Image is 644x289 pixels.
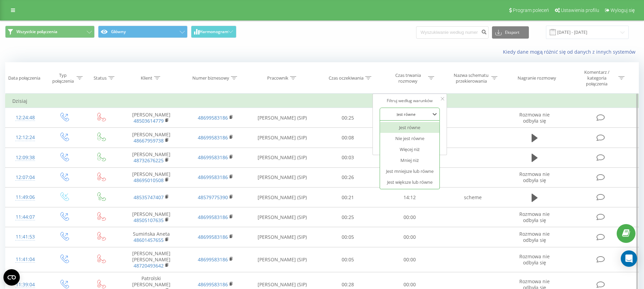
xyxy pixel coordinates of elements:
[134,262,164,269] a: 48720493642
[119,108,183,128] td: [PERSON_NAME]
[267,75,288,81] div: Pracownik
[134,237,164,243] a: 48601457655
[317,227,379,247] td: 00:05
[519,111,550,124] span: Rozmowa nie odbyła się
[12,210,38,224] div: 11:44:07
[119,128,183,148] td: [PERSON_NAME]
[611,8,635,13] span: Wyloguj się
[380,133,439,144] div: Nie jest równe
[380,155,439,166] div: Mniej niż
[329,75,364,81] div: Czas oczekiwania
[248,247,317,272] td: [PERSON_NAME] (SIP)
[12,253,38,266] div: 11:41:04
[198,174,228,180] a: 48699583186
[98,26,188,38] button: Główny
[200,29,228,34] span: Harmonogram
[134,177,164,183] a: 48695010508
[416,26,489,39] input: Wyszukiwanie według numeru
[134,118,164,124] a: 48503614779
[119,148,183,167] td: [PERSON_NAME]
[198,214,228,220] a: 48699583186
[379,247,441,272] td: 00:00
[519,211,550,223] span: Rozmowa nie odbyła się
[12,151,38,164] div: 12:09:38
[51,72,75,84] div: Typ połączenia
[441,188,505,207] td: scheme
[119,207,183,227] td: [PERSON_NAME]
[198,281,228,288] a: 48699583186
[380,144,439,155] div: Więcej niż
[198,154,228,161] a: 48699583186
[134,157,164,164] a: 48732676225
[519,231,550,243] span: Rozmowa nie odbyła się
[119,167,183,187] td: [PERSON_NAME]
[191,26,236,38] button: Harmonogram
[141,75,152,81] div: Klient
[317,188,379,207] td: 00:21
[3,269,20,286] button: Open CMP widget
[5,94,639,108] td: Dzisiaj
[317,247,379,272] td: 00:05
[380,122,439,133] div: Jest równe
[12,131,38,144] div: 12:12:24
[317,207,379,227] td: 00:25
[317,167,379,187] td: 00:26
[317,148,379,167] td: 00:03
[248,227,317,247] td: [PERSON_NAME] (SIP)
[379,227,441,247] td: 00:00
[8,75,40,81] div: Data połączenia
[503,49,639,55] a: Kiedy dane mogą różnić się od danych z innych systemów
[248,148,317,167] td: [PERSON_NAME] (SIP)
[198,134,228,141] a: 48699583186
[198,234,228,240] a: 48699583186
[134,217,164,223] a: 48505107635
[379,167,441,187] td: 00:00
[317,108,379,128] td: 00:25
[380,97,440,104] div: Filtruj według warunków
[94,75,107,81] div: Status
[453,72,490,84] div: Nazwa schematu przekierowania
[12,230,38,244] div: 11:41:53
[192,75,229,81] div: Numer biznesowy
[390,72,426,84] div: Czas trwania rozmowy
[5,26,95,38] button: Wszystkie połączenia
[119,227,183,247] td: Sumińska Aneta
[12,171,38,184] div: 12:07:04
[12,111,38,124] div: 12:24:48
[12,191,38,204] div: 11:49:06
[134,137,164,144] a: 48667959738
[492,26,529,39] button: Eksport
[317,128,379,148] td: 00:08
[248,207,317,227] td: [PERSON_NAME] (SIP)
[248,108,317,128] td: [PERSON_NAME] (SIP)
[379,148,441,167] td: 00:04
[134,194,164,201] a: 48535747407
[577,69,617,87] div: Komentarz / kategoria połączenia
[513,8,549,13] span: Program poleceń
[198,114,228,121] a: 48699583186
[248,128,317,148] td: [PERSON_NAME] (SIP)
[380,177,439,188] div: Jest większe lub równe
[621,250,637,267] div: Open Intercom Messenger
[518,75,556,81] div: Nagranie rozmowy
[380,166,439,177] div: Jest mniejsze lub równe
[248,167,317,187] td: [PERSON_NAME] (SIP)
[198,194,228,201] a: 48579775390
[379,207,441,227] td: 00:00
[519,253,550,266] span: Rozmowa nie odbyła się
[248,188,317,207] td: [PERSON_NAME] (SIP)
[119,247,183,272] td: [PERSON_NAME] [PERSON_NAME]
[519,171,550,183] span: Rozmowa nie odbyła się
[198,256,228,263] a: 48699583186
[561,8,599,13] span: Ustawienia profilu
[16,29,57,35] span: Wszystkie połączenia
[379,188,441,207] td: 14:12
